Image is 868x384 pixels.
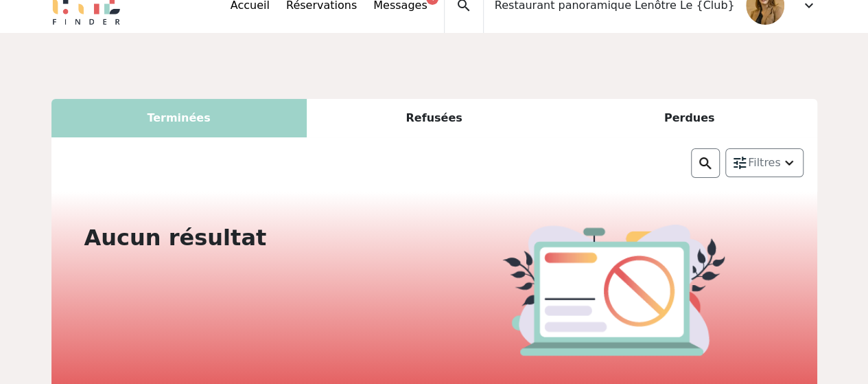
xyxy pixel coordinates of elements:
[307,99,562,137] div: Refusées
[781,155,797,171] img: arrow_down.png
[502,225,725,356] img: cancel.png
[748,155,781,171] span: Filtres
[731,155,748,171] img: setting.png
[562,99,817,137] div: Perdues
[697,155,714,172] img: search.png
[84,225,426,251] h2: Aucun résultat
[51,99,307,137] div: Terminées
